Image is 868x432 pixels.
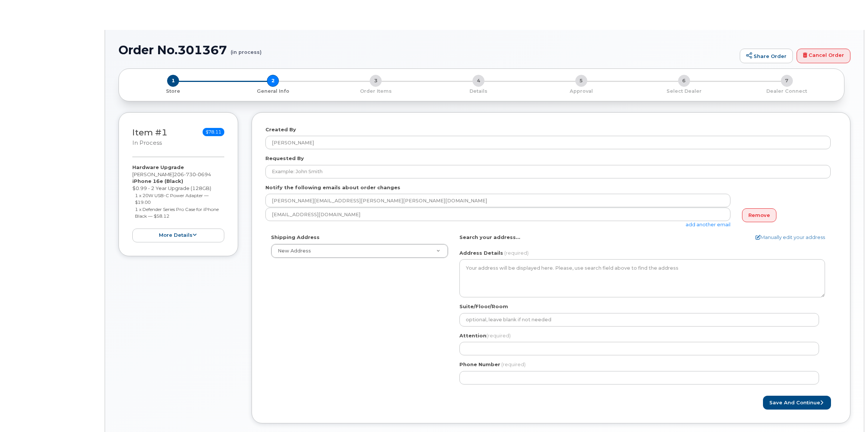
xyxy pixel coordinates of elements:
small: 1 x Defender Series Pro Case for iPhone Black — $58.12 [135,206,219,219]
input: Example: john@appleseed.com [265,208,730,221]
span: (required) [501,361,526,367]
a: Manually edit your address [755,234,825,241]
input: Example: John Smith [265,165,831,178]
label: Requested By [265,155,304,162]
button: more details [132,229,224,242]
label: Suite/Floor/Room [459,303,508,310]
a: 1 Store [125,87,222,95]
label: Address Details [459,249,503,257]
a: New Address [271,244,448,258]
span: 0694 [196,171,211,177]
span: (required) [486,333,511,338]
label: Attention [459,332,511,339]
span: 206 [174,171,211,177]
a: Share Order [740,49,793,64]
h1: Order No.301367 [118,43,736,56]
label: Phone Number [459,361,500,368]
span: 1 [167,75,179,87]
small: 1 x 20W USB-C Power Adapter — $19.00 [135,193,209,205]
label: Shipping Address [271,234,320,241]
label: Search your address... [459,234,520,241]
small: (in process) [231,43,262,55]
p: Store [128,88,219,95]
span: $78.11 [203,128,224,136]
label: Notify the following emails about order changes [265,184,400,191]
input: Example: john@appleseed.com [265,194,730,207]
span: New Address [278,248,311,254]
strong: Hardware Upgrade [132,164,184,170]
a: Remove [742,208,776,222]
a: Cancel Order [797,49,850,64]
h3: Item #1 [132,128,167,147]
input: optional, leave blank if not needed [459,313,819,327]
div: [PERSON_NAME] $0.99 - 2 Year Upgrade (128GB) [132,164,224,242]
label: Created By [265,126,296,133]
strong: iPhone 16e (Black) [132,178,183,184]
button: Save and Continue [763,396,831,410]
span: 730 [184,171,196,177]
small: in process [132,140,162,146]
span: (required) [504,250,529,256]
a: add another email [686,221,730,227]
